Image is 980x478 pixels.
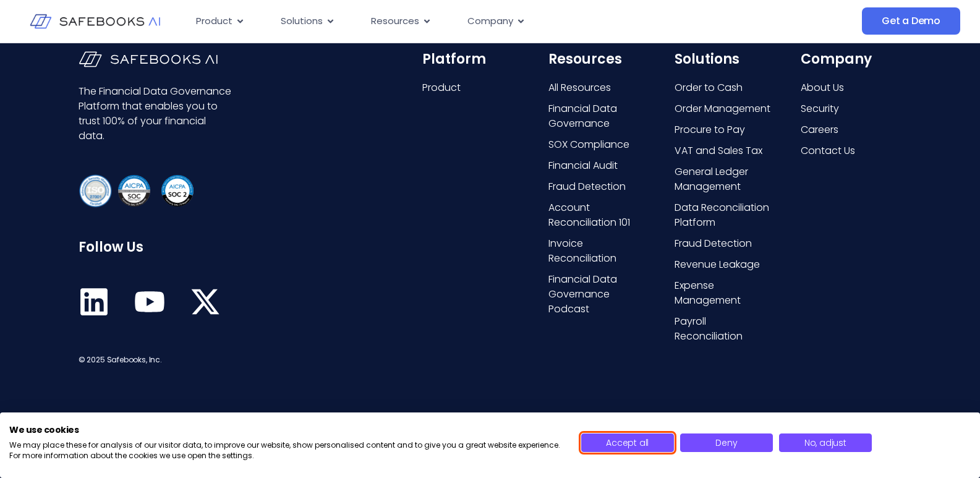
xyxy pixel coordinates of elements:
[548,200,650,230] a: Account Reconciliation 101
[801,143,855,158] span: Contact Us
[675,101,770,116] span: Order Management
[9,440,563,461] p: We may place these for analysis of our visitor data, to improve our website, show personalised co...
[422,80,461,95] span: Product
[675,257,776,272] a: Revenue Leakage
[675,278,776,308] a: Expense Management
[548,158,618,173] span: Financial Audit
[675,164,776,194] a: General Ledger Management
[548,272,650,317] a: Financial Data Governance Podcast
[675,200,776,230] a: Data Reconciliation Platform
[801,51,902,67] h6: Company
[675,236,776,251] a: Fraud Detection
[9,424,563,435] h2: We use cookies
[548,158,650,173] a: Financial Audit
[675,257,760,272] span: Revenue Leakage
[548,80,650,95] a: All Resources
[281,14,323,28] span: Solutions
[606,437,649,449] span: Accept all
[675,101,776,116] a: Order Management
[548,179,626,194] span: Fraud Detection
[79,239,233,255] h6: Follow Us
[581,433,674,452] button: Accept all cookies
[675,122,745,137] span: Procure to Pay
[675,80,776,95] a: Order to Cash
[804,437,846,449] span: No, adjust
[675,122,776,137] a: Procure to Pay
[548,80,611,95] span: All Resources
[862,7,960,35] a: Get a Demo
[371,14,419,28] span: Resources
[882,15,940,27] span: Get a Demo
[779,433,872,452] button: Adjust cookie preferences
[79,84,233,143] p: The Financial Data Governance Platform that enables you to trust 100% of your financial data.
[801,80,844,95] span: About Us
[79,354,162,365] span: © 2025 Safebooks, Inc.
[196,14,232,28] span: Product
[548,179,650,194] a: Fraud Detection
[801,122,902,137] a: Careers
[548,137,650,152] a: SOX Compliance
[548,101,650,131] a: Financial Data Governance
[186,9,746,33] nav: Menu
[186,9,746,33] div: Menu Toggle
[801,80,902,95] a: About Us
[801,143,902,158] a: Contact Us
[801,101,902,116] a: Security
[548,137,629,152] span: SOX Compliance
[548,236,650,266] a: Invoice Reconciliation
[675,143,762,158] span: VAT and Sales Tax
[422,51,524,67] h6: Platform
[715,437,737,449] span: Deny
[675,80,743,95] span: Order to Cash
[801,101,839,116] span: Security
[675,143,776,158] a: VAT and Sales Tax
[675,236,752,251] span: Fraud Detection
[548,51,650,67] h6: Resources
[675,314,776,344] a: Payroll Reconciliation
[675,51,776,67] h6: Solutions
[801,122,838,137] span: Careers
[467,14,513,28] span: Company
[422,80,524,95] a: Product
[680,433,773,452] button: Deny all cookies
